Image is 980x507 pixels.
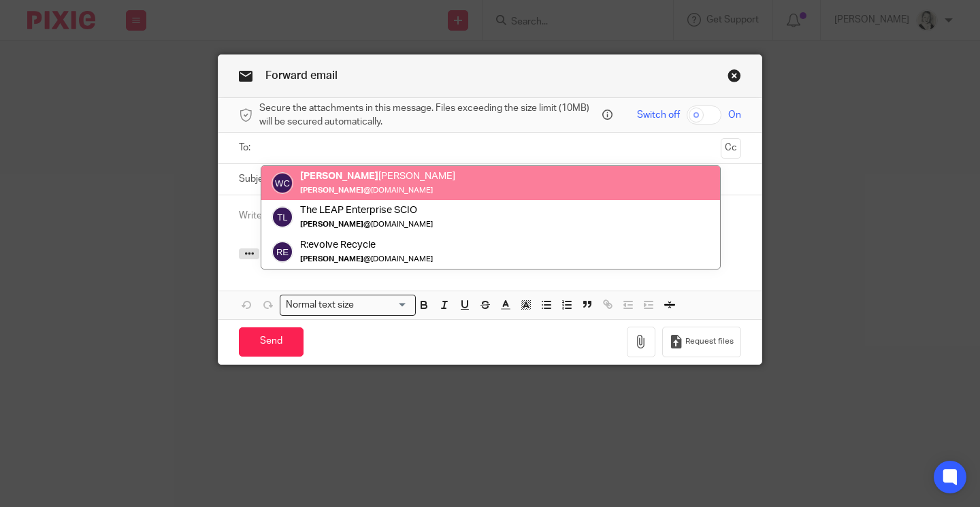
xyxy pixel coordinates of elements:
div: R:evolve Recycle [300,238,433,252]
em: [PERSON_NAME] [300,221,363,229]
span: On [728,108,741,122]
input: Search for option [359,298,408,312]
span: Switch off [637,108,680,122]
button: Cc [721,138,741,159]
button: Request files [662,327,741,357]
input: Send [239,327,304,357]
span: Forward email [265,70,338,81]
span: Secure the attachments in this message. Files exceeding the size limit (10MB) will be secured aut... [259,101,599,129]
span: Request files [685,336,734,347]
em: [PERSON_NAME] [300,171,378,181]
em: [PERSON_NAME] [300,255,363,263]
span: Normal text size [283,298,357,312]
div: [PERSON_NAME] [300,169,455,183]
small: @[DOMAIN_NAME] [300,221,433,229]
img: svg%3E [272,207,293,229]
img: svg%3E [272,241,293,263]
img: svg%3E [272,172,293,194]
div: The LEAP Enterprise SCIO [300,204,433,218]
em: [PERSON_NAME] [300,186,363,194]
small: @[DOMAIN_NAME] [300,186,433,194]
a: Close this dialog window [728,69,741,87]
label: Subject: [239,172,274,186]
label: To: [239,141,254,154]
small: @[DOMAIN_NAME] [300,255,433,263]
div: Search for option [280,295,416,316]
